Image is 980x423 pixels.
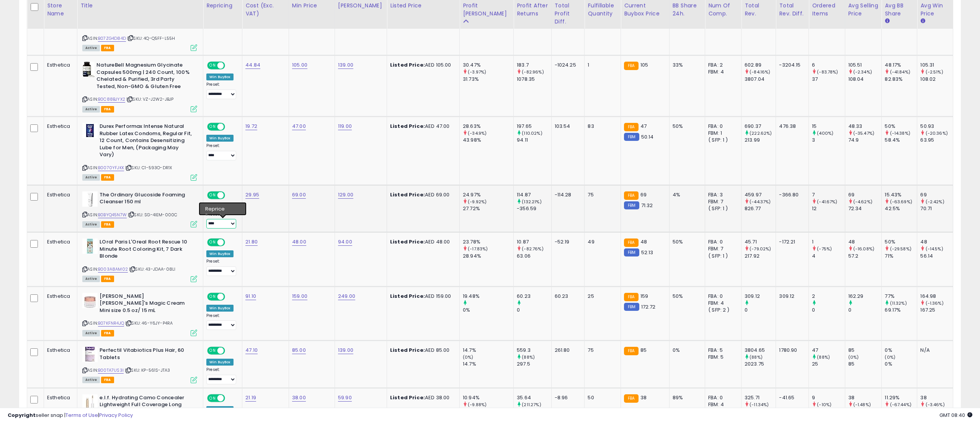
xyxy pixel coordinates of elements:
[522,130,542,136] small: (110.02%)
[641,202,653,209] span: 71.32
[468,130,487,136] small: (-34.9%)
[206,250,234,257] div: Win BuyBox
[82,62,95,77] img: 41Boi5jjRjL._SL40_.jpg
[708,2,738,18] div: Num of Comp.
[885,293,917,300] div: 77%
[885,347,917,354] div: 0%
[206,82,236,99] div: Preset:
[82,45,100,51] span: All listings currently available for purchase on Amazon
[245,61,260,69] a: 44.84
[812,62,844,69] div: 6
[101,45,114,51] span: FBA
[708,245,735,252] div: FBM: 7
[779,191,803,198] div: -366.80
[812,347,844,354] div: 47
[555,123,579,130] div: 103.54
[463,293,513,300] div: 19.48%
[745,123,776,130] div: 690.37
[82,123,98,138] img: 41dUhLETcEL._SL40_.jpg
[468,69,486,75] small: (-3.97%)
[292,2,332,10] div: Min Price
[853,69,872,75] small: (-2.34%)
[779,123,803,130] div: 476.38
[817,69,838,75] small: (-83.78%)
[848,293,882,300] div: 162.29
[224,239,236,246] span: OFF
[125,165,172,171] span: | SKU: C1-593O-DR1X
[885,123,917,130] div: 50%
[745,62,776,69] div: 602.89
[101,174,114,181] span: FBA
[708,69,735,75] div: FBM: 4
[463,191,513,198] div: 24.97%
[338,346,353,354] a: 139.00
[99,412,133,419] a: Privacy Policy
[517,137,551,144] div: 94.11
[588,293,615,300] div: 25
[745,347,776,354] div: 3804.65
[745,205,776,212] div: 826.77
[47,238,71,245] div: Esthetica
[517,191,551,198] div: 114.87
[390,346,425,354] b: Listed Price:
[206,135,234,142] div: Win BuyBox
[468,199,487,205] small: (-9.92%)
[673,293,699,300] div: 50%
[338,394,352,402] a: 59.90
[80,2,200,10] div: Title
[812,238,844,245] div: 1
[98,96,125,103] a: B0C88BJYX2
[82,293,98,308] img: 3106ivZzc-L._SL40_.jpg
[708,191,735,198] div: FBA: 3
[47,2,74,18] div: Store Name
[292,394,306,402] a: 38.00
[624,248,639,256] small: FBM
[673,123,699,130] div: 50%
[463,62,513,69] div: 30.47%
[885,253,917,260] div: 71%
[750,246,771,252] small: (-79.02%)
[129,266,175,272] span: | SKU: 43-JDAA-08LI
[390,191,425,198] b: Listed Price:
[745,293,776,300] div: 309.12
[517,62,551,69] div: 183.7
[292,346,306,354] a: 85.00
[98,367,124,374] a: B00TA7US3I
[338,292,355,300] a: 249.00
[206,212,236,229] div: Preset:
[245,238,258,246] a: 21.80
[390,2,456,10] div: Listed Price
[640,61,648,69] span: 105
[82,293,197,335] div: ASIN:
[468,246,488,252] small: (-17.83%)
[673,62,699,69] div: 33%
[708,123,735,130] div: FBA: 0
[848,62,882,69] div: 105.51
[708,253,735,260] div: ( SFP: 1 )
[640,122,647,130] span: 47
[224,293,236,300] span: OFF
[750,354,763,360] small: (88%)
[390,123,454,130] div: AED 47.00
[82,123,197,180] div: ASIN:
[338,238,352,246] a: 94.00
[82,191,98,207] img: 216GBn0PkjL._SL40_.jpg
[745,137,776,144] div: 213.99
[338,2,384,10] div: [PERSON_NAME]
[390,62,454,69] div: AED 105.00
[101,276,114,282] span: FBA
[848,137,882,144] div: 74.9
[127,35,175,41] span: | SKU: 4Q-Q5FF-L55H
[206,259,236,276] div: Preset:
[920,191,953,198] div: 69
[208,293,217,300] span: ON
[641,133,654,140] span: 50.14
[624,2,666,18] div: Current Buybox Price
[624,191,638,200] small: FBA
[98,35,126,42] a: B07ZG4D84D
[848,205,882,212] div: 72.34
[463,253,513,260] div: 28.94%
[101,221,114,228] span: FBA
[708,307,735,314] div: ( SFP: 2 )
[390,292,425,300] b: Listed Price:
